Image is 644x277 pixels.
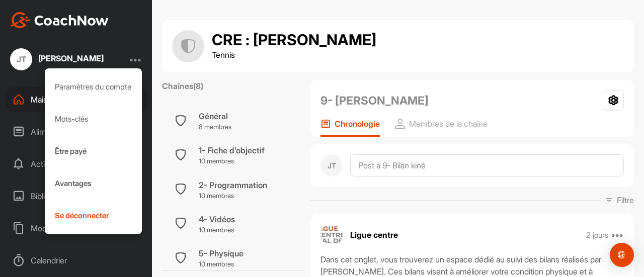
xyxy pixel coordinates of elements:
img: avatar [320,224,343,246]
font: 2- Programmation [199,180,267,190]
img: CoachNow [10,12,109,28]
font: 8 [196,81,201,91]
img: groupe [172,30,204,62]
font: 4- Vidéos [199,214,235,224]
font: ( [193,81,196,91]
font: 1- Fiche d'objectif [199,145,265,155]
font: Chronologie [335,119,380,129]
font: Calendrier [31,255,67,265]
font: CRE : [PERSON_NAME] [212,31,376,49]
font: [PERSON_NAME] [38,53,104,63]
font: Bibliothèque [31,191,74,201]
font: Paramètres du compte [55,82,131,91]
font: Alimentation [31,127,75,137]
font: Chaînes [162,81,193,91]
font: Tennis [212,50,235,60]
font: 10 membres [199,226,234,234]
font: Être payé [55,146,87,156]
font: 9- [PERSON_NAME] [320,94,429,107]
font: ) [201,81,203,91]
font: Avantages [55,178,92,188]
font: Filtre [617,195,634,205]
font: 8 membres [199,123,231,131]
div: Ouvrir Intercom Messenger [610,243,634,267]
font: 10 membres [199,260,234,268]
font: JT [17,54,26,64]
font: Maison [31,95,56,105]
font: 5- Physique [199,248,244,258]
font: Activité [31,159,57,169]
font: 2 jours [586,230,608,240]
font: 10 membres [199,157,234,165]
font: Modèles [31,223,61,233]
font: Mots-clés [55,114,88,124]
font: Se déconnecter [55,211,109,220]
font: Membres de la chaîne [409,119,488,129]
font: 10 membres [199,192,234,200]
font: JT [328,161,336,170]
font: Ligue centre [350,230,398,240]
font: Général [199,111,228,121]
